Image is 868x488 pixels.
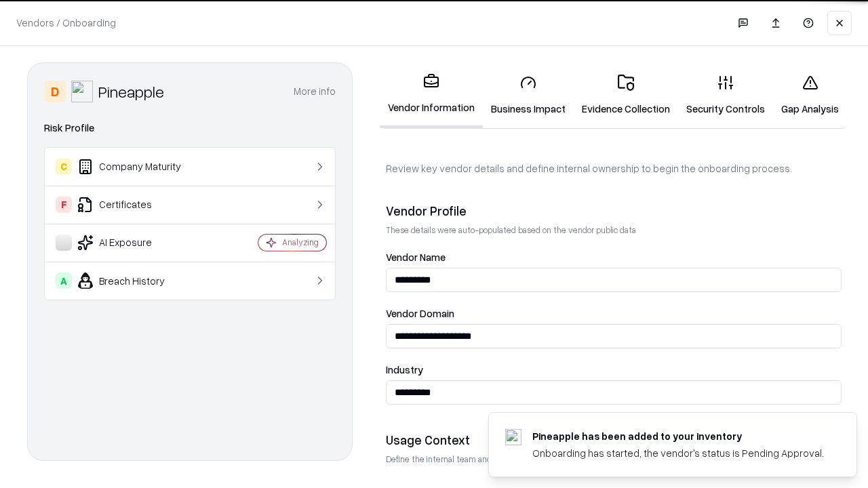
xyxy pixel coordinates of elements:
[386,161,842,176] p: Review key vendor details and define internal ownership to begin the onboarding process.
[56,197,72,213] div: F
[386,365,842,375] label: Industry
[505,429,521,445] img: pineappleenergy.com
[56,197,218,213] div: Certificates
[386,432,842,448] div: Usage Context
[44,81,66,102] div: D
[678,64,773,127] a: Security Controls
[386,203,842,219] div: Vendor Profile
[56,159,72,175] div: C
[532,446,824,460] div: Onboarding has started, the vendor's status is Pending Approval.
[386,224,842,236] p: These details were auto-populated based on the vendor public data
[483,64,574,127] a: Business Impact
[56,272,72,289] div: A
[16,16,116,30] p: Vendors / Onboarding
[386,252,842,262] label: Vendor Name
[532,429,824,443] div: Pineapple has been added to your inventory
[71,81,93,102] img: Pineapple
[282,237,319,248] div: Analyzing
[294,79,336,104] button: More info
[386,308,842,319] label: Vendor Domain
[380,62,483,128] a: Vendor Information
[773,64,847,127] a: Gap Analysis
[386,453,842,465] p: Define the internal team and reason for using this vendor. This helps assess business relevance a...
[56,272,218,289] div: Breach History
[574,64,678,127] a: Evidence Collection
[56,235,218,251] div: AI Exposure
[56,159,218,175] div: Company Maturity
[98,81,164,102] div: Pineapple
[44,120,336,136] div: Risk Profile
